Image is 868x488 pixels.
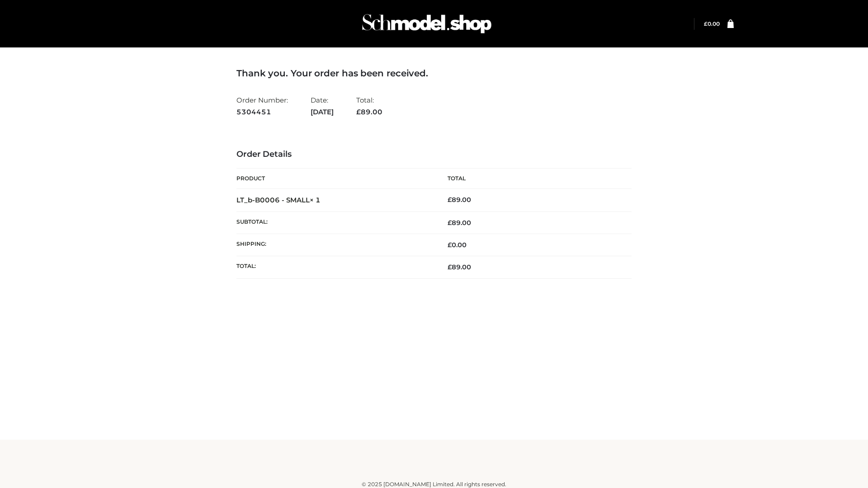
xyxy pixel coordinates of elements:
strong: × 1 [310,196,321,204]
span: 89.00 [448,263,471,271]
th: Subtotal: [236,211,434,234]
th: Shipping: [236,234,434,256]
h3: Order Details [236,150,632,160]
span: 89.00 [356,108,382,116]
th: Total [434,169,632,189]
th: Total: [236,256,434,278]
span: 89.00 [448,219,471,227]
li: Date: [311,92,334,120]
strong: [DATE] [311,106,334,118]
strong: LT_b-B0006 - SMALL [236,196,321,204]
strong: 5304451 [236,106,288,118]
span: £ [448,196,452,204]
span: £ [448,241,452,249]
span: £ [356,108,361,116]
a: £0.00 [704,20,720,27]
span: £ [448,219,452,227]
span: £ [448,263,452,271]
bdi: 89.00 [448,196,471,204]
img: Schmodel Admin 964 [359,6,495,42]
span: £ [704,20,708,27]
li: Order Number: [236,92,288,120]
bdi: 0.00 [704,20,720,27]
bdi: 0.00 [448,241,467,249]
th: Product [236,169,434,189]
li: Total: [356,92,382,120]
h3: Thank you. Your order has been received. [236,68,632,79]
